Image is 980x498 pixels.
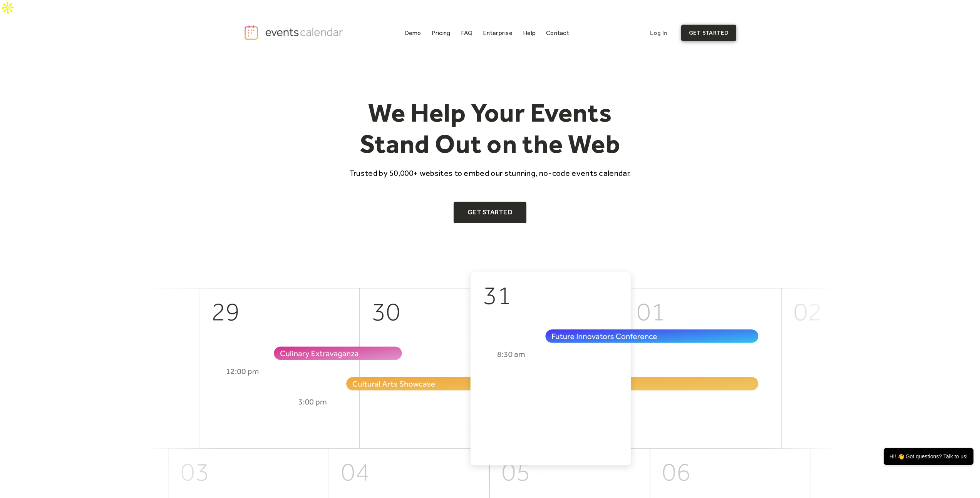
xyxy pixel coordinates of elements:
[642,25,675,41] a: Log In
[429,28,454,38] a: Pricing
[483,31,512,35] div: Enterprise
[523,31,536,35] div: Help
[454,202,526,223] a: Get Started
[342,167,638,179] p: Trusted by 50,000+ websites to embed our stunning, no-code events calendar.
[520,28,539,38] a: Help
[480,28,515,38] a: Enterprise
[543,28,572,38] a: Contact
[244,25,345,40] a: home
[404,31,421,35] div: Demo
[461,31,473,35] div: FAQ
[546,31,569,35] div: Contact
[432,31,451,35] div: Pricing
[681,25,736,41] a: get started
[401,28,424,38] a: Demo
[458,28,476,38] a: FAQ
[342,97,638,160] h1: We Help Your Events Stand Out on the Web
